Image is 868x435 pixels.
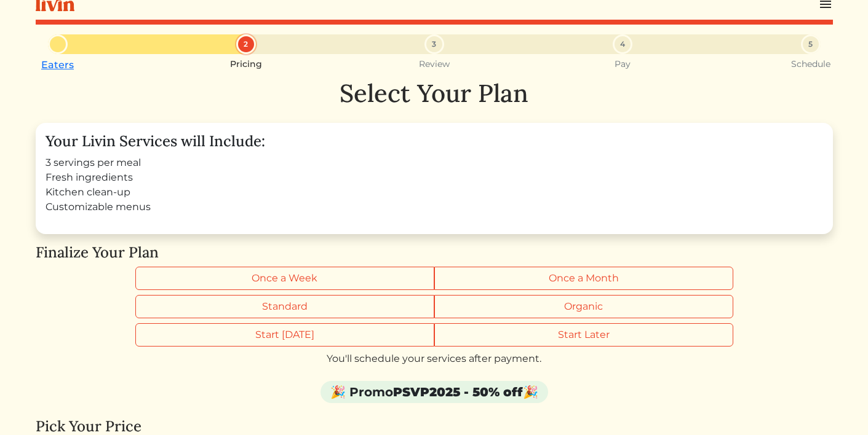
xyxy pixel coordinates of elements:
li: 3 servings per meal [46,155,823,170]
label: Start Later [434,323,733,347]
h4: Finalize Your Plan [36,244,833,262]
small: Pricing [230,59,262,69]
li: Fresh ingredients [46,170,823,185]
label: Organic [434,295,733,318]
li: Customizable menus [46,200,823,214]
small: Pay [615,59,631,69]
div: Start timing [135,323,733,347]
h1: Select Your Plan [36,79,833,108]
span: 2 [244,39,248,50]
a: Eaters [41,59,74,71]
small: Review [419,59,450,69]
label: Standard [135,295,434,318]
div: You'll schedule your services after payment. [36,351,833,366]
div: Grocery type [135,295,733,318]
span: 4 [620,39,625,50]
h4: Your Livin Services will Include: [46,133,823,151]
div: Billing frequency [135,267,733,290]
li: Kitchen clean-up [46,185,823,200]
span: 5 [808,39,813,50]
strong: PSVP2025 - 50% off [393,385,523,399]
small: Schedule [791,59,830,69]
div: 🎉 Promo 🎉 [321,381,548,403]
span: 3 [432,39,436,50]
label: Once a Week [135,267,434,290]
label: Start [DATE] [135,323,434,347]
label: Once a Month [434,267,733,290]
